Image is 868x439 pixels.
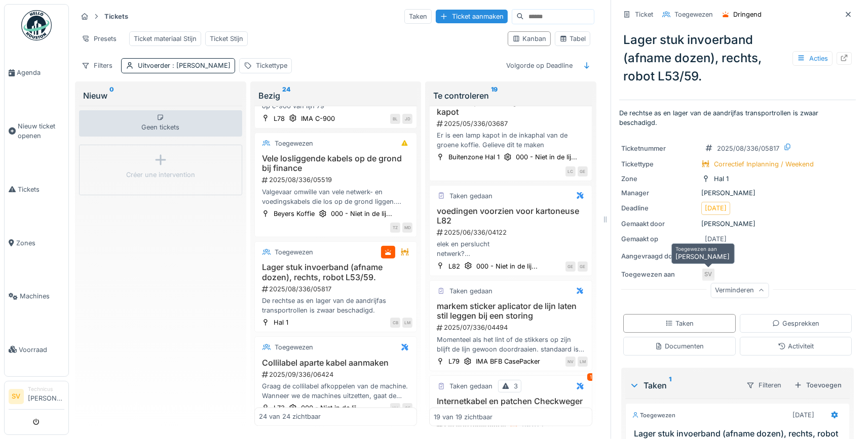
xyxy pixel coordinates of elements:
div: Taken gedaan [449,286,493,296]
div: Graag de collilabel afkoppelen van de machine. Wanneer we de machines uitzetten, gaat de labelaar... [259,381,413,401]
span: Voorraad [19,345,64,355]
div: MD [402,223,412,233]
div: Gesprekken [772,319,819,328]
div: elek en perslucht netwerk? te bevragen bij Bart [434,239,588,258]
div: [PERSON_NAME] [671,243,735,264]
div: 2025/07/336/04494 [436,323,588,332]
div: Bezig [258,90,413,102]
span: Nieuw ticket openen [18,121,64,141]
div: 19 van 19 zichtbaar [434,412,493,421]
div: Toegewezen aan [621,270,697,279]
a: Agenda [5,46,68,100]
div: Toegewezen [275,247,313,257]
div: Er is een lamp kapot in de inkaphal van de groene koffie. Gelieve dit te maken [434,130,588,150]
img: Badge_color-CXgf-gQk.svg [21,10,52,40]
div: L78 [274,114,285,123]
div: 000 - Niet in de lij... [476,261,538,271]
a: SV Technicus[PERSON_NAME] [9,385,64,410]
div: Buitenzone Hal 1 [448,152,500,162]
p: De rechtse as en lager van de aandrijfas transportrollen is zwaar beschadigd. [619,108,856,127]
div: NV [565,357,576,367]
div: Toegewezen [275,342,313,352]
div: Toegewezen [632,411,675,420]
div: Zone [621,174,697,184]
sup: 1 [669,379,671,391]
div: 000 - Niet in de lij... [331,209,392,218]
div: IMA C-900 [301,114,335,123]
div: Tickettype [256,61,287,70]
sup: 19 [491,90,498,102]
div: LM [402,318,412,328]
div: LC [565,166,576,177]
div: Momenteel als het lint of de stikkers op zijn blijft de lijn gewoon doordraaien. standaard is er ... [434,335,588,354]
div: [DATE] [705,234,727,244]
div: Technicus [28,385,64,393]
div: Kanban [512,34,546,43]
a: Machines [5,270,68,323]
div: Uitvoerder [138,61,231,70]
h3: Collilabel aparte kabel aanmaken [259,358,413,368]
div: 1 [587,373,594,381]
div: GE [578,166,588,177]
sup: 0 [109,90,114,102]
strong: Tickets [100,12,132,21]
div: 2025/08/336/05519 [261,175,413,185]
div: Filters [77,58,117,73]
div: Correctief Inplanning / Weekend [714,159,814,169]
div: Volgorde op Deadline [502,58,577,73]
h3: Internetkabel en patchen Checkweger L75 [434,397,588,416]
h6: Toegewezen aan [676,246,730,252]
div: Hal 1 [714,174,729,184]
div: 2025/09/336/06424 [261,370,413,379]
div: [PERSON_NAME] [621,219,854,229]
div: Taken [629,379,738,391]
div: 24 van 24 zichtbaar [259,412,321,421]
div: 3 [514,381,518,391]
div: 000 - Niet in de lij... [301,403,362,413]
div: Filteren [742,378,786,392]
span: : [PERSON_NAME] [170,62,231,69]
div: Taken [404,9,432,24]
div: Ticketnummer [621,144,697,153]
div: GE [402,403,412,413]
div: 2025/05/336/03687 [436,119,588,128]
a: Tickets [5,163,68,216]
div: Activiteit [778,341,814,351]
li: [PERSON_NAME] [28,385,64,407]
span: Tickets [18,185,64,194]
div: Beyers Koffie [274,209,315,218]
div: Presets [77,31,121,46]
a: Nieuw ticket openen [5,100,68,163]
div: Taken gedaan [449,381,493,391]
div: Lager stuk invoerband (afname dozen), rechts, robot L53/59. [619,27,856,90]
div: Gemaakt op [621,234,697,244]
a: Zones [5,216,68,270]
span: Zones [16,238,64,248]
div: SV [701,268,715,282]
div: 2025/08/336/05817 [717,144,779,153]
div: Ticket materiaal Stijn [134,34,197,43]
div: Aangevraagd door [621,251,697,261]
div: Valgevaar omwille van vele netwerk- en voedingskabels die los op de grond liggen. Graag grijze pl... [259,187,413,206]
h3: Licht inkaphal voor groene koffie kapot [434,97,588,116]
div: [DATE] [705,203,727,213]
div: Ticket aanmaken [436,10,508,23]
a: Voorraad [5,323,68,377]
div: GE [565,261,576,272]
div: Documenten [655,341,704,351]
span: Machines [20,291,64,301]
div: JD [402,114,412,124]
div: Tickettype [621,159,697,169]
div: L79 [448,357,460,366]
div: 2025/08/336/05817 [261,284,413,294]
div: Dringend [733,10,762,19]
div: LM [578,357,588,367]
div: Geen tickets [79,110,242,137]
div: GE [578,261,588,272]
div: L73 [274,403,285,413]
h3: voedingen voorzien voor kartoneuse L82 [434,206,588,226]
div: Te controleren [433,90,588,102]
div: Toegewezen [674,10,713,19]
div: Taken [665,319,694,328]
h3: Lager stuk invoerband (afname dozen), rechts, robot L53/59. [259,262,413,282]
